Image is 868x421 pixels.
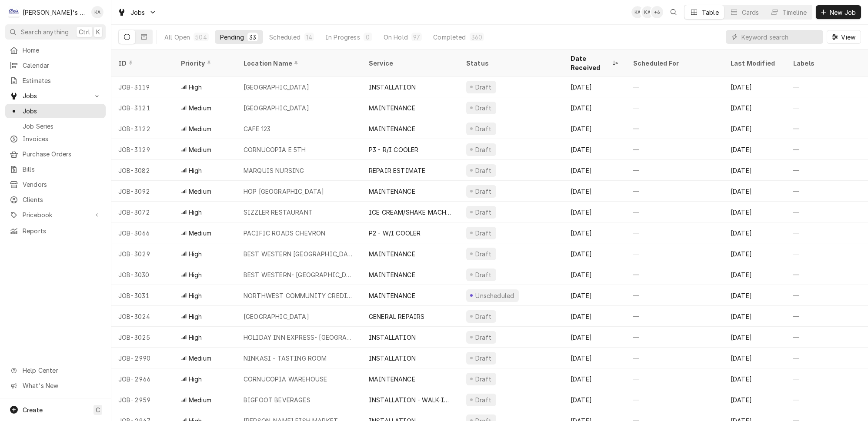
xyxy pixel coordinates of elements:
[369,291,415,300] div: MAINTENANCE
[433,33,466,42] div: Completed
[189,291,202,300] span: High
[724,306,786,327] div: [DATE]
[189,270,202,279] span: High
[111,327,174,348] div: JOB-3025
[5,119,106,133] a: Job Series
[474,333,493,342] div: Draft
[111,389,174,410] div: JOB-2959
[626,285,724,306] div: —
[23,195,101,204] span: Clients
[189,333,202,342] span: High
[564,202,626,222] div: [DATE]
[369,395,452,404] div: INSTALLATION - WALK-IN BOXES
[23,91,88,100] span: Jobs
[474,312,493,321] div: Draft
[5,363,106,378] a: Go to Help Center
[564,181,626,202] div: [DATE]
[244,124,270,133] div: CAFE 123
[474,375,493,384] div: Draft
[564,348,626,368] div: [DATE]
[189,354,211,363] span: Medium
[23,134,101,143] span: Invoices
[724,202,786,222] div: [DATE]
[626,368,724,389] div: —
[189,166,202,175] span: High
[111,222,174,243] div: JOB-3066
[369,145,418,154] div: P3 - R/I COOLER
[724,327,786,348] div: [DATE]
[564,222,626,243] div: [DATE]
[631,6,644,18] div: Korey Austin's Avatar
[564,264,626,285] div: [DATE]
[724,76,786,97] div: [DATE]
[626,348,724,368] div: —
[5,58,106,73] a: Calendar
[244,166,304,175] div: MARQUIS NURSING
[23,122,101,131] span: Job Series
[189,249,202,259] span: High
[651,6,663,18] div: + 6
[626,139,724,160] div: —
[96,405,100,414] span: C
[626,389,724,410] div: —
[724,368,786,389] div: [DATE]
[626,306,724,327] div: —
[164,33,190,42] div: All Open
[244,354,327,363] div: NINKASI - TASTING ROOM
[189,312,202,321] span: High
[474,208,493,217] div: Draft
[111,264,174,285] div: JOB-3030
[79,27,90,36] span: Ctrl
[474,103,493,113] div: Draft
[5,224,106,238] a: Reports
[5,73,106,88] a: Estimates
[21,27,69,36] span: Search anything
[5,208,106,222] a: Go to Pricebook
[91,6,103,18] div: KA
[244,208,313,217] div: SIZZLER RESTAURANT
[189,83,202,92] span: High
[8,6,20,18] div: C
[5,177,106,192] a: Vendors
[474,83,493,92] div: Draft
[626,97,724,118] div: —
[564,306,626,327] div: [DATE]
[369,208,452,217] div: ICE CREAM/SHAKE MACHINE REPAIR
[23,106,101,116] span: Jobs
[111,368,174,389] div: JOB-2966
[244,395,310,404] div: BIGFOOT BEVERAGES
[111,97,174,118] div: JOB-3121
[5,24,106,40] button: Search anythingCtrlK
[220,33,244,42] div: Pending
[827,30,861,44] button: View
[626,118,724,139] div: —
[369,83,416,92] div: INSTALLATION
[474,145,493,154] div: Draft
[626,264,724,285] div: —
[189,103,211,113] span: Medium
[111,306,174,327] div: JOB-3024
[111,243,174,264] div: JOB-3029
[5,147,106,161] a: Purchase Orders
[626,181,724,202] div: —
[564,160,626,181] div: [DATE]
[724,348,786,368] div: [DATE]
[474,166,493,175] div: Draft
[111,118,174,139] div: JOB-3122
[244,270,355,279] div: BEST WESTERN- [GEOGRAPHIC_DATA]
[384,33,408,42] div: On Hold
[118,59,165,68] div: ID
[471,33,482,42] div: 360
[633,59,715,68] div: Scheduled For
[5,378,106,393] a: Go to What's New
[474,187,493,196] div: Draft
[564,368,626,389] div: [DATE]
[244,291,355,300] div: NORTHWEST COMMUNITY CREDIT UNION
[91,6,103,18] div: Korey Austin's Avatar
[111,160,174,181] div: JOB-3082
[564,118,626,139] div: [DATE]
[731,59,778,68] div: Last Modified
[626,243,724,264] div: —
[369,229,421,238] div: P2 - W/I COOLER
[474,229,493,238] div: Draft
